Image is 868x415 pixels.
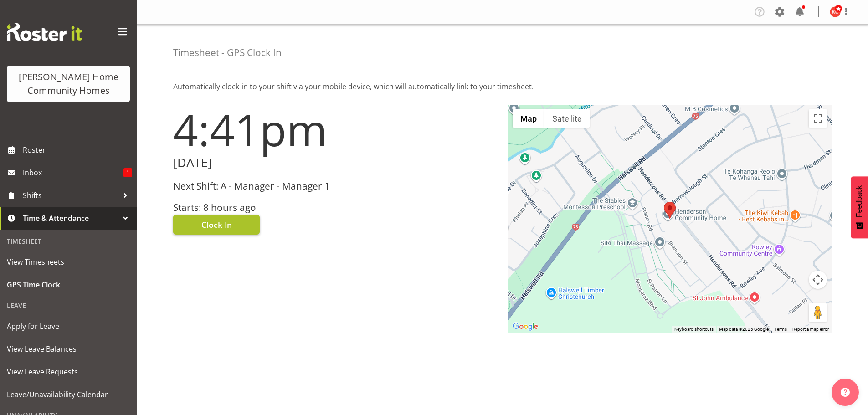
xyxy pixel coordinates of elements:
button: Map camera controls [809,271,827,289]
span: View Leave Balances [7,342,130,356]
a: View Timesheets [2,251,134,273]
div: Leave [2,296,134,315]
span: View Timesheets [7,255,130,269]
span: Roster [23,143,132,157]
div: [PERSON_NAME] Home Community Homes [16,70,121,97]
span: Feedback [855,185,863,217]
span: Leave/Unavailability Calendar [7,388,130,401]
img: Rosterit website logo [7,23,82,41]
a: View Leave Balances [2,338,134,360]
a: Apply for Leave [2,315,134,338]
button: Toggle fullscreen view [809,109,827,128]
a: Leave/Unavailability Calendar [2,383,134,406]
h3: Next Shift: A - Manager - Manager 1 [173,181,497,191]
span: Inbox [23,166,123,179]
button: Feedback - Show survey [851,176,868,238]
div: Timesheet [2,232,134,251]
img: Google [510,321,540,333]
span: 1 [123,168,132,177]
a: Open this area in Google Maps (opens a new window) [510,321,540,333]
button: Keyboard shortcuts [674,326,714,333]
button: Show street map [513,109,544,128]
span: GPS Time Clock [7,278,130,292]
a: View Leave Requests [2,360,134,383]
a: GPS Time Clock [2,273,134,296]
span: Clock In [201,219,232,231]
span: Map data ©2025 Google [719,327,769,332]
button: Drag Pegman onto the map to open Street View [809,303,827,322]
span: View Leave Requests [7,365,130,379]
img: kirsty-crossley8517.jpg [830,6,841,17]
h4: Timesheet - GPS Clock In [173,47,282,58]
span: Shifts [23,189,118,202]
p: Automatically clock-in to your shift via your mobile device, which will automatically link to you... [173,81,832,92]
h1: 4:41pm [173,105,497,154]
button: Clock In [173,215,260,235]
button: Show satellite imagery [544,109,590,128]
a: Report a map error [792,327,829,332]
span: Time & Attendance [23,211,118,225]
a: Terms [774,327,787,332]
h3: Starts: 8 hours ago [173,202,497,213]
img: help-xxl-2.png [841,388,850,397]
h2: [DATE] [173,156,497,170]
span: Apply for Leave [7,319,130,333]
